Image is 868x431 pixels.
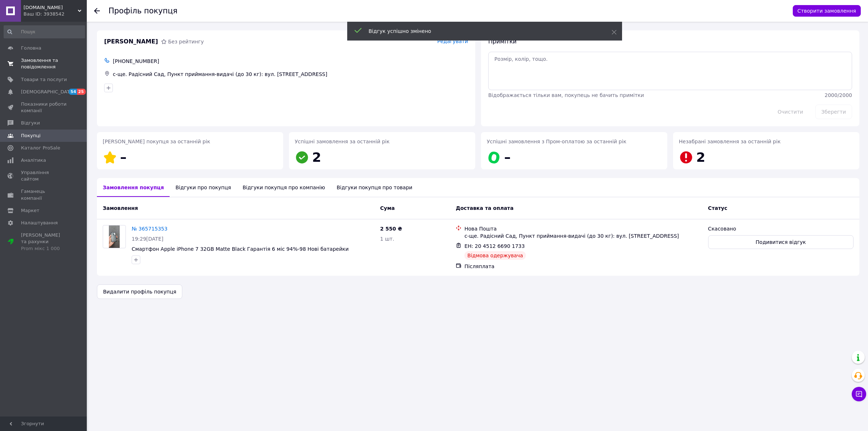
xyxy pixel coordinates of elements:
[456,205,514,211] span: Доставка та оплата
[109,225,119,248] img: Фото товару
[120,150,127,165] span: –
[696,150,705,165] span: 2
[679,139,780,144] span: Незабрані замовлення за останній рік
[103,225,126,248] a: Фото товару
[237,178,331,197] div: Відгуки покупця про компанію
[21,145,60,151] span: Каталог ProSale
[708,225,854,232] div: Скасовано
[380,236,394,242] span: 1 шт.
[4,25,85,38] input: Пошук
[94,7,100,14] div: Повернутися назад
[109,7,178,15] h1: Профіль покупця
[756,238,806,246] span: Подивитися відгук
[464,243,525,249] span: ЕН: 20 4512 6690 1733
[21,220,58,226] span: Налаштування
[708,205,727,211] span: Статус
[793,5,861,17] button: Створити замовлення
[103,205,138,211] span: Замовлення
[464,225,702,232] div: Нова Пошта
[69,89,77,95] span: 54
[21,101,67,114] span: Показники роботи компанії
[111,69,469,79] div: с-ще. Радісний Сад, Пункт приймання-видачі (до 30 кг): вул. [STREET_ADDRESS]
[380,205,395,211] span: Cума
[97,178,170,197] div: Замовлення покупця
[24,11,87,17] div: Ваш ID: 3938542
[21,57,67,70] span: Замовлення та повідомлення
[464,251,526,260] div: Відмова одержувача
[97,284,182,299] button: Видалити профіль покупця
[331,178,418,197] div: Відгуки покупця про товари
[825,92,852,98] span: 2000 / 2000
[295,139,390,144] span: Успішні замовлення за останній рік
[21,232,67,252] span: [PERSON_NAME] та рахунки
[504,150,511,165] span: –
[170,178,237,197] div: Відгуки про покупця
[21,207,39,214] span: Маркет
[488,92,644,98] span: Відображається тільки вам, покупець не бачить примітки
[21,89,75,95] span: [DEMOGRAPHIC_DATA]
[21,157,46,164] span: Аналітика
[21,245,67,252] div: Prom мікс 1 000
[464,263,702,270] div: Післяплата
[464,232,702,240] div: с-ще. Радісний Сад, Пункт приймання-видачі (до 30 кг): вул. [STREET_ADDRESS]
[380,226,402,232] span: 2 550 ₴
[21,45,41,51] span: Головна
[103,139,210,144] span: [PERSON_NAME] покупця за останній рік
[111,56,469,66] div: [PHONE_NUMBER]
[24,4,78,11] span: rgp.apple.ua
[132,226,167,232] a: № 365715353
[369,28,593,35] div: Відгук успішно змінено
[21,169,67,182] span: Управління сайтом
[852,387,866,401] button: Чат з покупцем
[132,246,349,252] a: Смартфон Apple iPhone 7 32GB Matte Black Гарантія 6 міс 94%-98 Нові батарейки
[21,120,40,126] span: Відгуки
[168,39,204,45] span: Без рейтингу
[104,38,158,46] span: [PERSON_NAME]
[487,139,626,144] span: Успішні замовлення з Пром-оплатою за останній рік
[21,132,41,139] span: Покупці
[21,76,67,83] span: Товари та послуги
[312,150,321,165] span: 2
[77,89,85,95] span: 25
[708,235,854,249] button: Подивитися відгук
[132,236,163,242] span: 19:29[DATE]
[21,188,67,201] span: Гаманець компанії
